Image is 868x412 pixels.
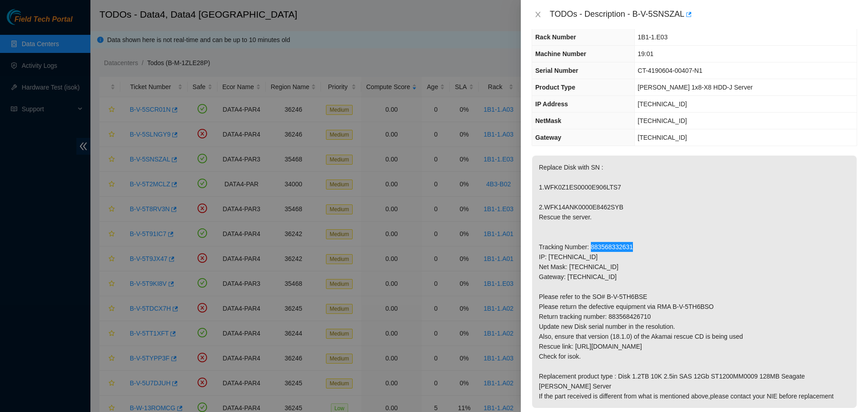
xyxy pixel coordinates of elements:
[638,134,687,141] span: [TECHNICAL_ID]
[638,50,654,57] span: 19:01
[638,67,703,74] span: CT-4190604-00407-N1
[534,11,542,18] span: close
[532,10,544,19] button: Close
[535,84,575,91] span: Product Type
[638,33,668,41] span: 1B1-1.E03
[535,100,568,108] span: IP Address
[638,84,753,91] span: [PERSON_NAME] 1x8-X8 HDD-J Server
[535,67,578,74] span: Serial Number
[535,134,561,141] span: Gateway
[535,50,586,57] span: Machine Number
[638,100,687,108] span: [TECHNICAL_ID]
[638,117,687,124] span: [TECHNICAL_ID]
[550,7,857,22] div: TODOs - Description - B-V-5SNSZAL
[532,156,857,408] p: Replace Disk with SN : 1.WFK0Z1ES0000E906LTS7 2.WFK14ANK0000E8462SYB Rescue the server. Tracking ...
[535,33,576,41] span: Rack Number
[535,117,561,124] span: NetMask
